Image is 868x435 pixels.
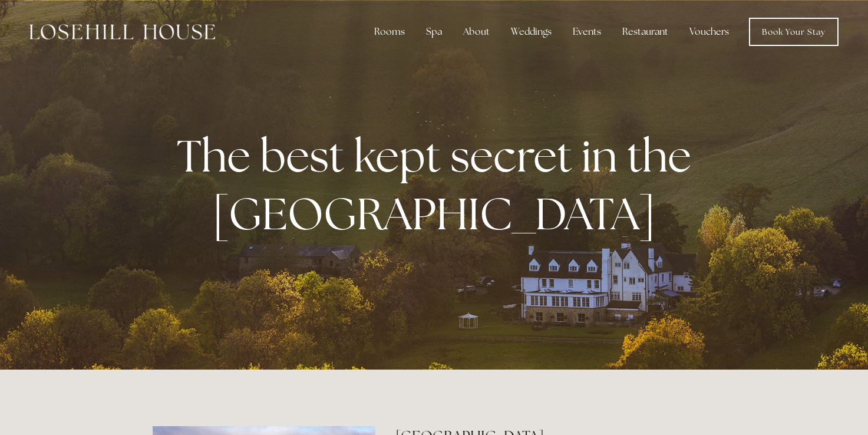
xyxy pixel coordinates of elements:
div: Restaurant [613,20,678,44]
div: Events [563,20,610,44]
div: Spa [417,20,451,44]
strong: The best kept secret in the [GEOGRAPHIC_DATA] [177,127,701,242]
div: About [454,20,499,44]
a: Book Your Stay [749,18,839,46]
div: Rooms [365,20,414,44]
div: Weddings [501,20,561,44]
img: Losehill House [29,24,215,39]
a: Vouchers [680,20,738,44]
